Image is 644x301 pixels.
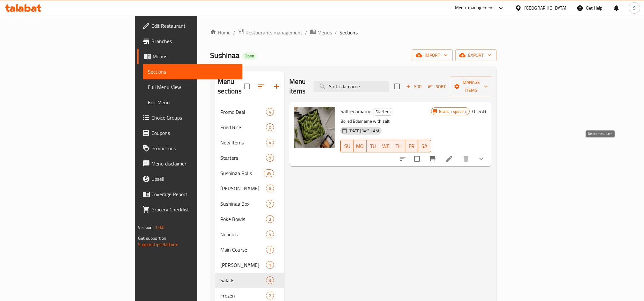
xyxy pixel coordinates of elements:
[425,151,440,166] button: Branch-specific-item
[455,4,494,12] div: Menu-management
[314,81,389,92] input: search
[220,276,266,284] span: Salads
[148,99,237,106] span: Edit Menu
[266,215,274,223] div: items
[220,169,264,177] div: Sushinaa Rolls
[339,29,358,36] span: Sections
[305,29,307,36] li: /
[418,140,431,152] button: SA
[408,142,415,151] span: FR
[405,140,418,152] button: FR
[137,171,242,187] a: Upsell
[266,216,274,222] span: 3
[405,83,422,90] span: Add
[220,215,266,223] span: Poke Bowls
[266,140,274,146] span: 4
[369,142,377,151] span: TU
[310,28,332,37] a: Menus
[367,140,379,152] button: TU
[269,79,284,94] button: Add section
[215,273,284,288] div: Salads3
[417,51,448,59] span: import
[220,139,266,146] span: New Items
[266,246,274,253] div: items
[266,154,274,162] div: items
[215,242,284,257] div: Main Course1
[254,79,269,94] span: Sort sections
[137,125,242,141] a: Coupons
[137,141,242,156] a: Promotions
[155,223,165,231] span: 1.0.0
[137,33,242,49] a: Branches
[138,223,154,231] span: Version:
[137,110,242,125] a: Choice Groups
[137,49,242,64] a: Menus
[455,49,496,61] button: export
[450,77,493,96] button: Manage items
[340,117,431,125] p: Boiled Edamame with salt
[317,29,332,36] span: Menus
[151,22,237,30] span: Edit Restaurant
[153,53,237,60] span: Menus
[390,80,404,93] span: Select section
[266,247,274,253] span: 1
[137,187,242,202] a: Coverage Report
[436,108,469,114] span: Branch specific
[215,181,284,196] div: [PERSON_NAME]6
[455,78,488,94] span: Manage items
[210,28,496,37] nav: breadcrumb
[373,108,393,116] div: Starters
[220,185,266,192] div: Sushinaa Maki
[412,49,453,61] button: import
[343,142,351,151] span: SU
[215,211,284,227] div: Poke Bowls3
[524,4,566,11] div: [GEOGRAPHIC_DATA]
[143,95,242,110] a: Edit Menu
[238,28,302,37] a: Restaurants management
[472,107,486,116] h6: 0 QAR
[266,277,274,283] span: 3
[138,240,178,249] a: Support.OpsPlatform
[373,108,393,115] span: Starters
[427,82,447,92] button: Sort
[151,129,237,137] span: Coupons
[148,68,237,76] span: Sections
[420,142,428,151] span: SA
[458,151,474,166] button: delete
[215,257,284,273] div: [PERSON_NAME]1
[474,151,489,166] button: show more
[392,140,405,152] button: TH
[220,231,266,238] span: Noodles
[242,53,257,59] span: Open
[395,142,402,151] span: TH
[264,170,274,176] span: 34
[220,123,266,131] div: Fried Rice
[266,262,274,268] span: 1
[220,292,266,299] span: Frozen
[266,231,274,238] span: 4
[220,246,266,253] span: Main Course
[266,109,274,115] span: 4
[340,106,371,116] span: Salt edamame
[215,196,284,211] div: Sushinaa Box2
[143,64,242,79] a: Sections
[428,83,446,90] span: Sort
[410,152,424,165] span: Select to update
[266,155,274,161] span: 9
[633,4,636,11] span: S
[220,108,266,116] span: Promo Deal
[151,160,237,167] span: Menu disclaimer
[294,107,335,148] img: Salt edamame
[220,200,266,208] span: Sushinaa Box
[382,142,390,151] span: WE
[266,201,274,207] span: 2
[215,150,284,165] div: Starters9
[395,151,410,166] button: sort-choices
[289,77,306,96] h2: Menu items
[460,51,491,59] span: export
[215,104,284,120] div: Promo Deal4
[151,37,237,45] span: Branches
